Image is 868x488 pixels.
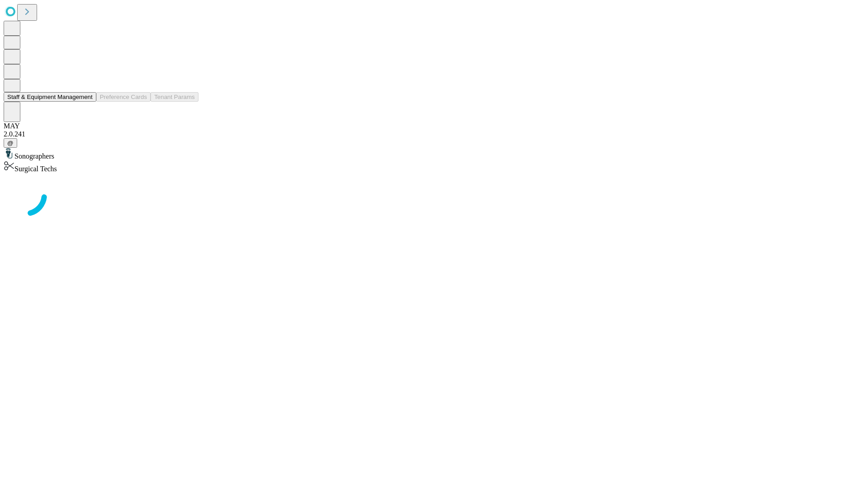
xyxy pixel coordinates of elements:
[96,92,151,102] button: Preference Cards
[4,92,96,102] button: Staff & Equipment Management
[4,138,17,148] button: @
[4,160,864,173] div: Surgical Techs
[7,140,14,146] span: @
[4,130,864,138] div: 2.0.241
[151,92,198,102] button: Tenant Params
[4,122,864,130] div: MAY
[4,148,864,160] div: Sonographers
